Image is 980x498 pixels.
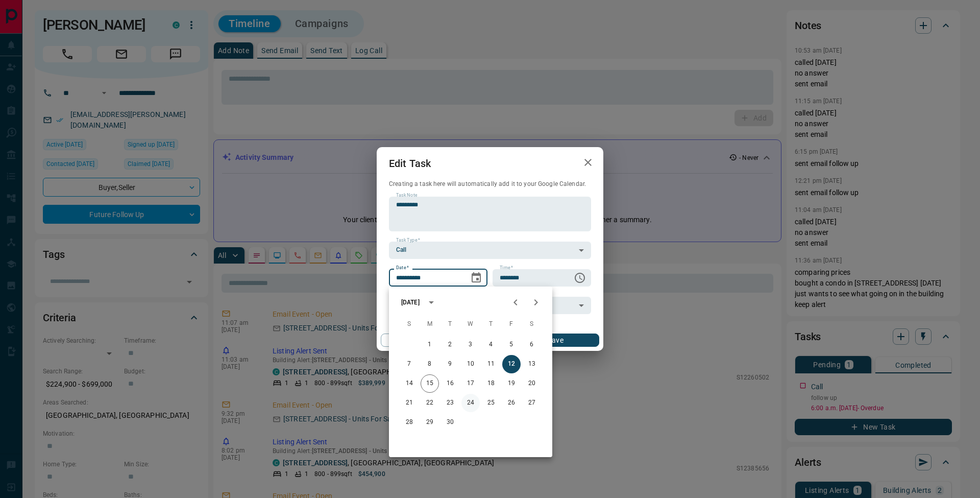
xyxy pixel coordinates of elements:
[400,355,419,373] button: 7
[441,355,459,373] button: 9
[512,334,599,347] button: Save
[482,314,500,335] span: Thursday
[461,355,480,373] button: 10
[482,374,500,393] button: 18
[570,268,590,288] button: Choose time, selected time is 6:00 AM
[389,180,591,188] p: Creating a task here will automatically add it to your Google Calendar.
[461,336,480,354] button: 3
[523,355,541,373] button: 13
[421,336,439,354] button: 1
[466,268,486,288] button: Choose date, selected date is Sep 12, 2025
[482,336,500,354] button: 4
[502,336,521,354] button: 5
[505,292,526,313] button: Previous month
[523,314,541,335] span: Saturday
[482,394,500,412] button: 25
[421,374,439,393] button: 15
[396,192,417,199] label: Task Note
[461,374,480,393] button: 17
[500,265,513,271] label: Time
[461,394,480,412] button: 24
[401,298,420,307] div: [DATE]
[441,336,459,354] button: 2
[461,314,480,335] span: Wednesday
[421,394,439,412] button: 22
[389,242,591,259] div: Call
[377,147,443,180] h2: Edit Task
[400,374,419,393] button: 14
[441,374,459,393] button: 16
[421,355,439,373] button: 8
[482,355,500,373] button: 11
[502,355,521,373] button: 12
[441,314,459,335] span: Tuesday
[381,334,468,347] button: Cancel
[421,314,439,335] span: Monday
[502,374,521,393] button: 19
[502,394,521,412] button: 26
[400,394,419,412] button: 21
[423,294,440,311] button: calendar view is open, switch to year view
[441,413,459,432] button: 30
[523,374,541,393] button: 20
[400,413,419,432] button: 28
[526,292,546,313] button: Next month
[502,314,521,335] span: Friday
[523,394,541,412] button: 27
[421,413,439,432] button: 29
[400,314,419,335] span: Sunday
[396,265,409,271] label: Date
[523,336,541,354] button: 6
[441,394,459,412] button: 23
[396,237,420,244] label: Task Type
